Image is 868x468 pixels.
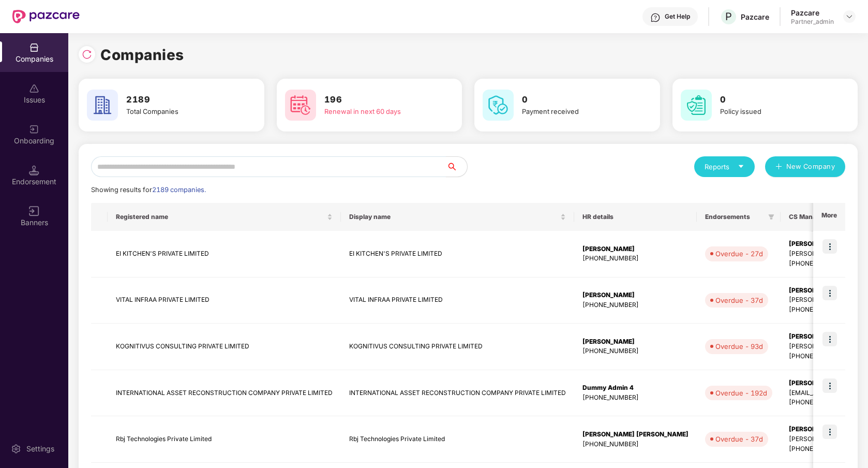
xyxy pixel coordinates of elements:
td: KOGNITIVUS CONSULTING PRIVATE LIMITED [341,324,574,370]
span: search [446,163,467,171]
div: Payment received [522,107,632,117]
img: svg+xml;base64,PHN2ZyBpZD0iSGVscC0zMngzMiIgeG1sbnM9Imh0dHA6Ly93d3cudzMub3JnLzIwMDAvc3ZnIiB3aWR0aD... [650,12,661,23]
td: KOGNITIVUS CONSULTING PRIVATE LIMITED [108,324,341,370]
h3: 0 [522,93,632,107]
img: icon [822,239,837,254]
div: Overdue - 93d [715,341,763,352]
img: svg+xml;base64,PHN2ZyB3aWR0aD0iMTQuNSIgaGVpZ2h0PSIxNC41IiB2aWV3Qm94PSIwIDAgMTYgMTYiIGZpbGw9Im5vbm... [29,165,39,175]
h3: 2189 [126,93,236,107]
div: [PHONE_NUMBER] [582,300,689,310]
td: EI KITCHEN'S PRIVATE LIMITED [108,231,341,277]
img: svg+xml;base64,PHN2ZyBpZD0iSXNzdWVzX2Rpc2FibGVkIiB4bWxucz0iaHR0cDovL3d3dy53My5vcmcvMjAwMC9zdmciIH... [29,83,39,94]
h3: 196 [324,93,434,107]
div: Overdue - 27d [715,248,763,259]
img: icon [822,425,837,439]
th: Registered name [108,203,341,231]
img: svg+xml;base64,PHN2ZyB4bWxucz0iaHR0cDovL3d3dy53My5vcmcvMjAwMC9zdmciIHdpZHRoPSI2MCIgaGVpZ2h0PSI2MC... [87,90,118,121]
th: More [813,203,845,231]
td: Rbj Technologies Private Limited [108,416,341,463]
div: Overdue - 37d [715,295,763,305]
div: Pazcare [791,8,834,18]
button: search [446,156,468,177]
span: plus [775,163,782,171]
div: Overdue - 37d [715,434,763,444]
div: Policy issued [720,107,830,117]
div: [PERSON_NAME] [PERSON_NAME] [582,430,689,440]
img: New Pazcare Logo [12,10,80,23]
span: Registered name [116,213,325,221]
div: Dummy Admin 4 [582,383,689,393]
div: Pazcare [741,12,769,22]
span: Showing results for [91,186,206,194]
img: svg+xml;base64,PHN2ZyB3aWR0aD0iMjAiIGhlaWdodD0iMjAiIHZpZXdCb3g9IjAgMCAyMCAyMCIgZmlsbD0ibm9uZSIgeG... [29,124,39,135]
span: Endorsements [705,213,764,221]
h1: Companies [100,43,184,66]
img: icon [822,286,837,300]
div: Total Companies [126,107,236,117]
span: filter [766,211,776,223]
th: HR details [574,203,697,231]
h3: 0 [720,93,830,107]
img: svg+xml;base64,PHN2ZyBpZD0iUmVsb2FkLTMyeDMyIiB4bWxucz0iaHR0cDovL3d3dy53My5vcmcvMjAwMC9zdmciIHdpZH... [82,49,92,60]
td: INTERNATIONAL ASSET RECONSTRUCTION COMPANY PRIVATE LIMITED [341,370,574,417]
div: Settings [23,444,57,454]
div: Get Help [665,12,690,21]
img: svg+xml;base64,PHN2ZyBpZD0iQ29tcGFuaWVzIiB4bWxucz0iaHR0cDovL3d3dy53My5vcmcvMjAwMC9zdmciIHdpZHRoPS... [29,42,39,53]
div: Overdue - 192d [715,388,767,398]
td: Rbj Technologies Private Limited [341,416,574,463]
div: [PHONE_NUMBER] [582,440,689,449]
img: svg+xml;base64,PHN2ZyB4bWxucz0iaHR0cDovL3d3dy53My5vcmcvMjAwMC9zdmciIHdpZHRoPSI2MCIgaGVpZ2h0PSI2MC... [681,90,712,121]
span: Display name [349,213,558,221]
button: plusNew Company [765,156,845,177]
div: Renewal in next 60 days [324,107,434,117]
div: [PHONE_NUMBER] [582,346,689,356]
div: Reports [705,162,744,172]
span: P [725,10,732,23]
img: svg+xml;base64,PHN2ZyB4bWxucz0iaHR0cDovL3d3dy53My5vcmcvMjAwMC9zdmciIHdpZHRoPSI2MCIgaGVpZ2h0PSI2MC... [483,90,514,121]
img: icon [822,378,837,393]
img: icon [822,332,837,346]
span: New Company [786,162,835,172]
td: VITAL INFRAA PRIVATE LIMITED [341,277,574,324]
td: EI KITCHEN'S PRIVATE LIMITED [341,231,574,277]
img: svg+xml;base64,PHN2ZyB3aWR0aD0iMTYiIGhlaWdodD0iMTYiIHZpZXdCb3g9IjAgMCAxNiAxNiIgZmlsbD0ibm9uZSIgeG... [29,206,39,216]
th: Display name [341,203,574,231]
img: svg+xml;base64,PHN2ZyB4bWxucz0iaHR0cDovL3d3dy53My5vcmcvMjAwMC9zdmciIHdpZHRoPSI2MCIgaGVpZ2h0PSI2MC... [285,90,316,121]
span: caret-down [738,163,744,170]
div: [PERSON_NAME] [582,244,689,254]
img: svg+xml;base64,PHN2ZyBpZD0iRHJvcGRvd24tMzJ4MzIiIHhtbG5zPSJodHRwOi8vd3d3LnczLm9yZy8yMDAwL3N2ZyIgd2... [845,12,854,21]
div: [PERSON_NAME] [582,290,689,300]
div: Partner_admin [791,18,834,26]
div: [PHONE_NUMBER] [582,393,689,403]
div: [PERSON_NAME] [582,337,689,347]
span: 2189 companies. [152,186,206,194]
td: VITAL INFRAA PRIVATE LIMITED [108,277,341,324]
div: [PHONE_NUMBER] [582,254,689,264]
span: filter [768,214,774,220]
img: svg+xml;base64,PHN2ZyBpZD0iU2V0dGluZy0yMHgyMCIgeG1sbnM9Imh0dHA6Ly93d3cudzMub3JnLzIwMDAvc3ZnIiB3aW... [11,444,21,454]
td: INTERNATIONAL ASSET RECONSTRUCTION COMPANY PRIVATE LIMITED [108,370,341,417]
